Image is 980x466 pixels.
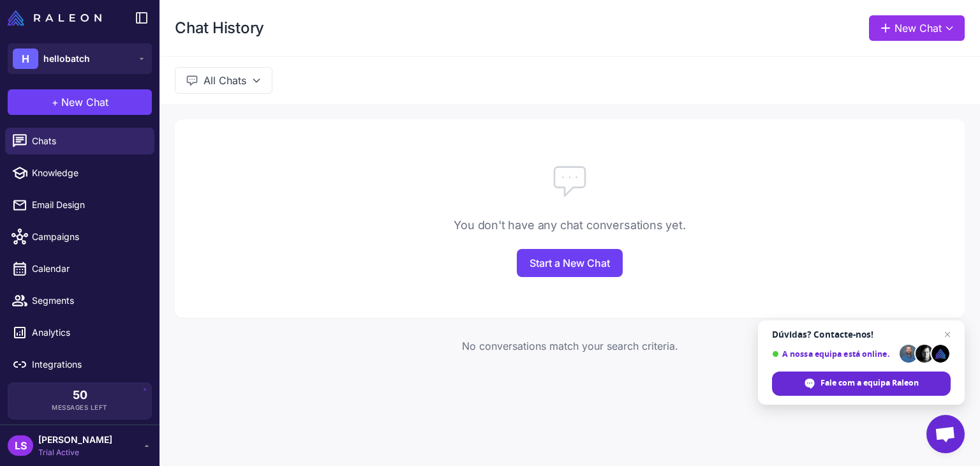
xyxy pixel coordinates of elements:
span: Bate-papo próximo [940,327,955,342]
button: Hhellobatch [8,43,152,74]
a: Raleon Logo [8,10,107,26]
div: You don't have any chat conversations yet. [175,216,965,234]
div: LS [8,435,33,456]
div: Conversa aberta [926,415,965,453]
a: Start a New Chat [517,249,623,277]
span: Chats [32,134,144,148]
button: +New Chat [8,89,152,115]
a: Chats [5,128,154,154]
span: + [52,94,59,110]
span: Email Design [32,198,144,212]
a: Knowledge [5,160,154,186]
span: New Chat [61,94,108,110]
button: New Chat [869,15,965,41]
span: Messages Left [52,403,108,412]
span: Knowledge [32,166,144,180]
span: Trial Active [38,447,112,458]
button: All Chats [175,67,272,94]
span: Dúvidas? Contacte-nos! [772,329,951,340]
span: Campaigns [32,230,144,244]
div: No conversations match your search criteria. [175,338,965,354]
img: Raleon Logo [8,10,101,26]
span: hellobatch [43,52,90,66]
span: [PERSON_NAME] [38,433,112,447]
a: Campaigns [5,223,154,250]
a: Integrations [5,351,154,378]
span: Integrations [32,357,144,372]
div: Fale com a equipa Raleon [772,372,951,396]
span: Analytics [32,326,144,340]
a: Analytics [5,319,154,346]
span: A nossa equipa está online. [772,349,895,359]
h1: Chat History [175,18,264,38]
a: Email Design [5,192,154,218]
span: Calendar [32,262,144,276]
div: H [13,49,38,69]
a: Calendar [5,255,154,282]
span: Segments [32,294,144,308]
a: Segments [5,287,154,314]
span: 50 [73,389,87,401]
span: Fale com a equipa Raleon [820,377,919,389]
